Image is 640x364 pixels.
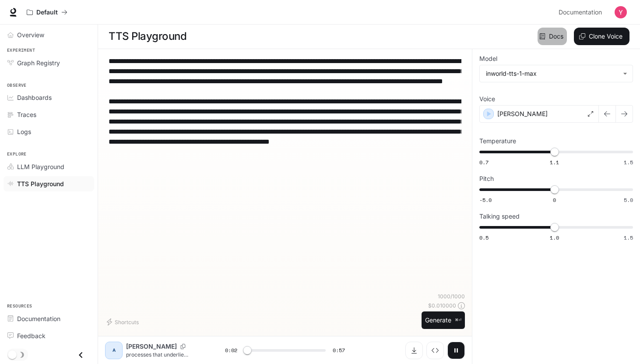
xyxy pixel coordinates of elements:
button: User avatar [612,4,629,21]
p: Voice [479,96,495,102]
a: Docs [538,28,567,45]
a: TTS Playground [4,176,94,191]
div: inworld-tts-1-max [480,65,633,82]
a: Graph Registry [4,55,94,71]
p: Model [479,56,497,62]
span: 1.5 [624,234,633,241]
div: A [107,343,121,357]
a: Dashboards [4,90,94,105]
span: TTS Playground [17,179,64,188]
button: Clone Voice [574,28,629,45]
p: Default [36,9,58,16]
a: Documentation [555,4,608,21]
button: Generate⌘⏎ [422,311,465,329]
p: [PERSON_NAME] [497,110,548,118]
span: Dark mode toggle [8,350,17,359]
p: Temperature [479,138,516,144]
span: LLM Playground [17,162,64,171]
span: 0.7 [479,159,489,166]
p: 1000 / 1000 [438,293,465,300]
span: 1.5 [624,159,633,166]
h1: TTS Playground [109,28,186,45]
a: Traces [4,107,94,122]
p: ⌘⏎ [455,318,461,323]
a: Logs [4,124,94,139]
span: 0:02 [225,346,237,355]
a: LLM Playground [4,159,94,174]
img: User avatar [615,6,627,18]
span: 5.0 [624,196,633,204]
span: 1.1 [550,159,559,166]
span: 0 [553,196,556,204]
p: Pitch [479,176,494,182]
span: Documentation [559,7,602,18]
span: Documentation [17,314,60,323]
span: Overview [17,30,44,39]
span: Feedback [17,331,46,340]
span: -5.0 [479,196,492,204]
p: [PERSON_NAME] [126,342,177,351]
a: Feedback [4,328,94,343]
p: processes that underlie behavior. In contrast to other methods that people use to understand the ... [126,351,204,358]
button: All workspaces [23,4,71,21]
button: Close drawer [71,346,91,364]
span: Dashboards [17,93,52,102]
a: Documentation [4,311,94,326]
span: 0.5 [479,234,489,241]
span: 0:57 [333,346,345,355]
button: Shortcuts [105,315,142,329]
p: $ 0.010000 [428,302,456,309]
button: Download audio [405,342,423,359]
div: inworld-tts-1-max [486,69,619,78]
span: Graph Registry [17,58,60,67]
span: Traces [17,110,36,119]
span: 1.0 [550,234,559,241]
button: Copy Voice ID [177,344,189,349]
button: Inspect [426,342,444,359]
a: Overview [4,27,94,42]
span: Logs [17,127,31,136]
p: Talking speed [479,213,520,219]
